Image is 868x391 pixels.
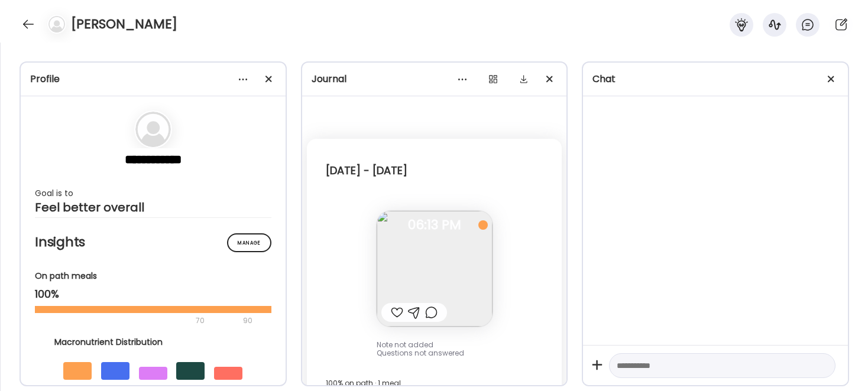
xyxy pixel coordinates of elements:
span: Questions not answered [377,348,464,358]
div: Manage [227,233,271,252]
div: 90 [242,314,254,328]
div: Chat [592,72,838,86]
div: On path meals [35,270,271,282]
img: bg-avatar-default.svg [135,112,171,147]
div: 100% [35,287,271,301]
span: Note not added [377,340,433,350]
img: images%2Fi4Can2VD5zWJ9h6gekEPhj9AtNb2%2FzFRi0Bgp69OTkFov6UHE%2FxujqcjAFVI9uvZCIaUra_240 [377,211,493,327]
img: bg-avatar-default.svg [48,16,65,32]
span: 06:13 PM [377,220,493,230]
div: 100% on path · 1 meal [326,376,543,390]
div: Goal is to [35,186,271,200]
div: Profile [30,72,276,86]
div: Macronutrient Distribution [54,336,252,348]
div: Feel better overall [35,200,271,214]
h2: Insights [35,233,271,251]
div: [DATE] - [DATE] [326,164,407,178]
div: Journal [312,72,558,86]
h4: [PERSON_NAME] [71,15,177,34]
div: 70 [35,314,239,328]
